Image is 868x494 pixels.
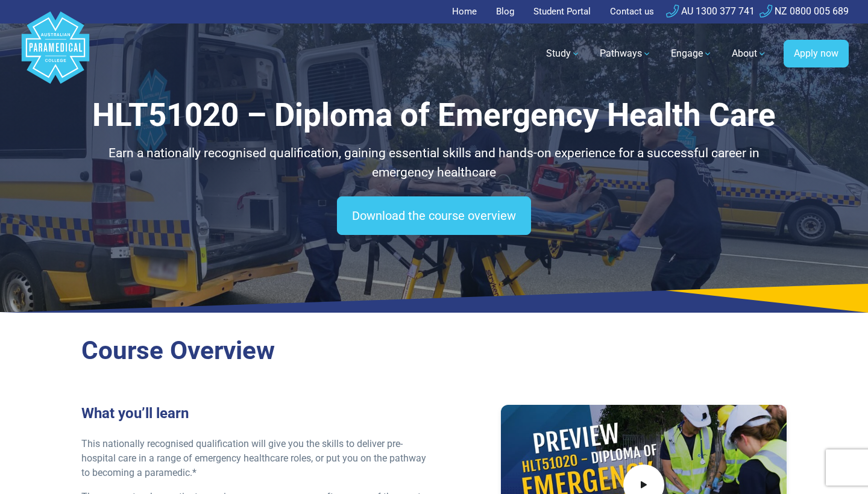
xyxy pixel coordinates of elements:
a: About [725,37,774,70]
h2: Course Overview [81,336,787,366]
a: Engage [664,37,720,70]
p: This nationally recognised qualification will give you the skills to deliver pre-hospital care in... [81,437,427,480]
h1: HLT51020 – Diploma of Emergency Health Care [81,96,787,134]
a: Australian Paramedical College [19,23,92,84]
p: Earn a nationally recognised qualification, gaining essential skills and hands-on experience for ... [81,144,787,182]
a: Study [539,37,588,70]
a: NZ 0800 005 689 [759,5,849,17]
a: Apply now [784,40,849,67]
a: AU 1300 377 741 [666,5,755,17]
a: Pathways [593,37,659,70]
h3: What you’ll learn [81,405,427,422]
a: Download the course overview [337,196,531,235]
